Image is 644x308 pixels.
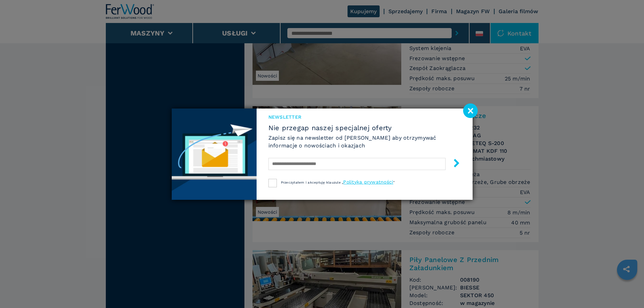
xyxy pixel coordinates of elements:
h6: Zapisz się na newsletter od [PERSON_NAME] aby otrzymywać informacje o nowościach i okazjach [268,134,461,149]
span: Nie przegap naszej specjalnej oferty [268,124,461,132]
span: Przeczytałem i akceptuję klauzule „ [281,181,343,184]
img: Newsletter image [172,109,257,200]
a: Polityka prywatności [343,179,393,185]
span: ” [393,181,395,184]
span: Newsletter [268,114,461,120]
button: submit-button [446,156,461,172]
